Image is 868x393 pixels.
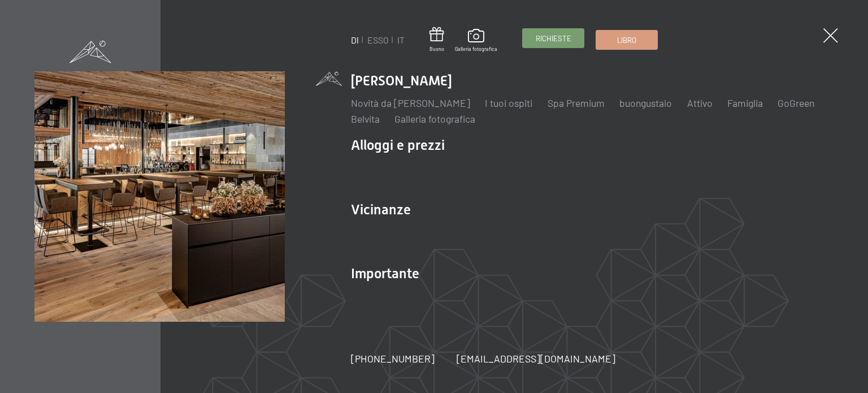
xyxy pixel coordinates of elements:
[687,97,713,109] a: Attivo
[455,46,497,52] font: Galleria fotografica
[351,352,435,366] a: [PHONE_NUMBER]
[536,34,571,43] font: Richieste
[778,97,814,109] a: GoGreen
[548,97,605,109] a: Spa Premium
[455,29,497,53] a: Galleria fotografica
[617,36,636,45] font: Libro
[457,352,615,365] font: [EMAIL_ADDRESS][DOMAIN_NAME]
[429,27,444,53] a: Buono
[351,34,359,45] a: DI
[523,29,584,47] a: Richieste
[351,113,380,125] a: Belvita
[485,97,532,109] a: I tuoi ospiti
[394,113,475,125] a: Galleria fotografica
[457,352,615,366] a: [EMAIL_ADDRESS][DOMAIN_NAME]
[596,31,657,49] a: Libro
[397,34,405,45] a: IT
[351,97,470,109] a: Novità da [PERSON_NAME]
[429,46,444,52] font: Buono
[727,97,763,109] a: Famiglia
[367,34,389,45] a: ESSO
[351,352,435,365] font: [PHONE_NUMBER]
[619,97,672,109] a: buongustaio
